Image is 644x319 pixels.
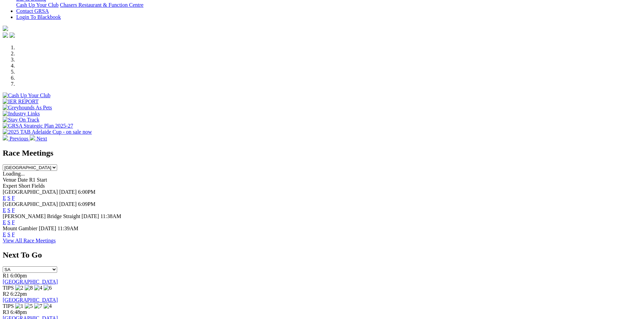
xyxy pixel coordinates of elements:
[30,136,47,141] a: Next
[3,225,38,231] span: Mount Gambier
[7,219,10,225] a: S
[3,129,92,135] img: 2025 TAB Adelaide Cup - on sale now
[12,195,15,201] a: F
[59,201,77,207] span: [DATE]
[19,183,30,189] span: Short
[9,32,15,38] img: twitter.svg
[16,2,641,8] div: Bar & Dining
[3,26,8,31] img: logo-grsa-white.png
[3,238,56,243] a: View All Race Meetings
[3,207,6,213] a: E
[7,232,10,237] a: S
[9,136,28,141] span: Previous
[3,135,8,140] img: chevron-left-pager-white.svg
[3,189,58,195] span: [GEOGRAPHIC_DATA]
[25,285,33,291] img: 8
[30,135,35,140] img: chevron-right-pager-white.svg
[3,201,58,207] span: [GEOGRAPHIC_DATA]
[3,303,14,309] span: TIPS
[3,291,9,297] span: R2
[60,2,143,8] a: Chasers Restaurant & Function Centre
[44,303,52,309] img: 4
[57,225,78,231] span: 11:39AM
[3,250,641,260] h2: Next To Go
[10,273,27,278] span: 6:00pm
[44,285,52,291] img: 6
[18,177,28,183] span: Date
[3,123,73,129] img: GRSA Strategic Plan 2025-27
[34,285,42,291] img: 4
[3,279,58,285] a: [GEOGRAPHIC_DATA]
[16,8,49,14] a: Contact GRSA
[15,303,23,309] img: 1
[3,99,39,105] img: IER REPORT
[15,285,23,291] img: 2
[29,177,47,183] span: R1 Start
[59,189,77,195] span: [DATE]
[3,92,50,99] img: Cash Up Your Club
[12,207,15,213] a: F
[31,183,45,189] span: Fields
[3,309,9,315] span: R3
[78,201,96,207] span: 6:09PM
[25,303,33,309] img: 5
[3,285,14,291] span: TIPS
[3,232,6,237] a: E
[3,297,58,303] a: [GEOGRAPHIC_DATA]
[3,111,40,117] img: Industry Links
[78,189,96,195] span: 6:00PM
[3,105,52,111] img: Greyhounds As Pets
[3,177,16,183] span: Venue
[10,291,27,297] span: 6:22pm
[3,136,30,141] a: Previous
[3,149,641,158] h2: Race Meetings
[7,195,10,201] a: S
[100,213,121,219] span: 11:38AM
[16,2,58,8] a: Cash Up Your Club
[3,117,39,123] img: Stay On Track
[3,171,25,177] span: Loading...
[3,213,80,219] span: [PERSON_NAME] Bridge Straight
[10,309,27,315] span: 6:48pm
[7,207,10,213] a: S
[39,225,56,231] span: [DATE]
[37,136,47,141] span: Next
[12,232,15,237] a: F
[3,183,17,189] span: Expert
[12,219,15,225] a: F
[3,32,8,38] img: facebook.svg
[3,273,9,278] span: R1
[81,213,99,219] span: [DATE]
[16,14,61,20] a: Login To Blackbook
[34,303,42,309] img: 7
[3,219,6,225] a: E
[3,195,6,201] a: E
